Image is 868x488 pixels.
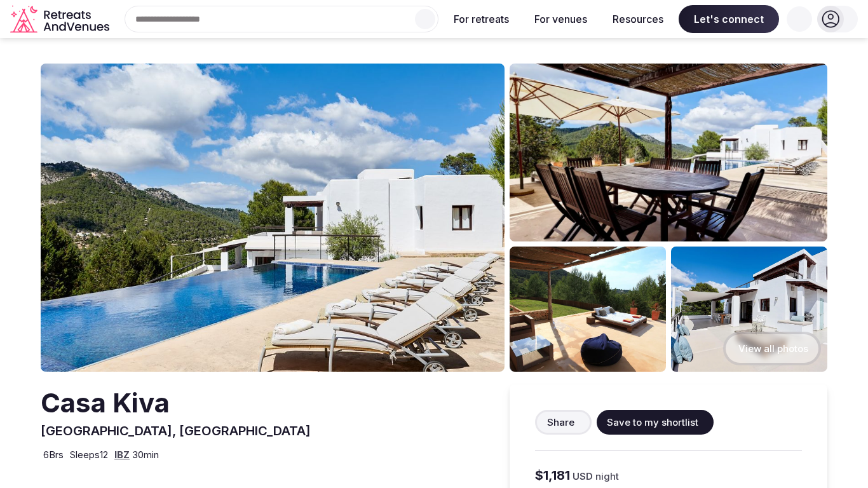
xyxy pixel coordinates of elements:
[547,416,574,429] span: Share
[602,5,674,33] button: Resources
[671,247,827,372] img: Venue gallery photo
[41,423,311,438] span: [GEOGRAPHIC_DATA], [GEOGRAPHIC_DATA]
[573,470,593,483] span: USD
[114,449,130,461] a: IBZ
[607,416,698,429] span: Save to my shortlist
[43,448,64,461] span: 6 Brs
[524,5,597,33] button: For venues
[41,64,505,372] img: Venue cover photo
[535,466,570,484] span: $1,181
[535,410,592,435] button: Share
[679,5,779,33] span: Let's connect
[41,384,170,422] h2: Casa Kiva
[10,5,112,34] svg: Retreats and Venues company logo
[70,448,108,461] span: Sleeps 12
[597,410,714,435] button: Save to my shortlist
[723,332,821,365] button: View all photos
[10,5,112,34] a: Visit the homepage
[510,64,827,241] img: Venue gallery photo
[444,5,519,33] button: For retreats
[595,470,619,483] span: night
[510,247,666,372] img: Venue gallery photo
[132,448,159,461] span: 30 min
